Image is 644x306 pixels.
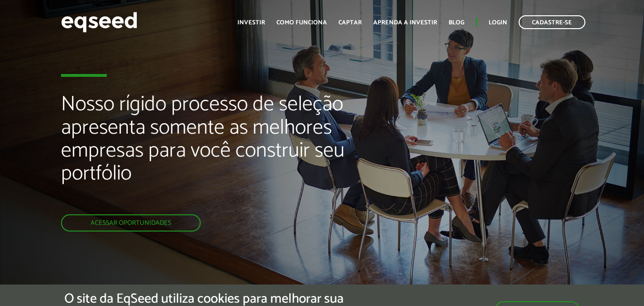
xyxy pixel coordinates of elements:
a: Cadastre-se [519,15,585,29]
a: Aprenda a investir [373,20,437,26]
a: Acessar oportunidades [61,214,201,232]
a: Como funciona [276,20,327,26]
img: EqSeed [61,10,137,35]
a: Captar [338,20,362,26]
a: Blog [449,20,464,26]
a: Investir [237,20,265,26]
h2: Nosso rígido processo de seleção apresenta somente as melhores empresas para você construir seu p... [61,93,369,214]
a: Login [489,20,507,26]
